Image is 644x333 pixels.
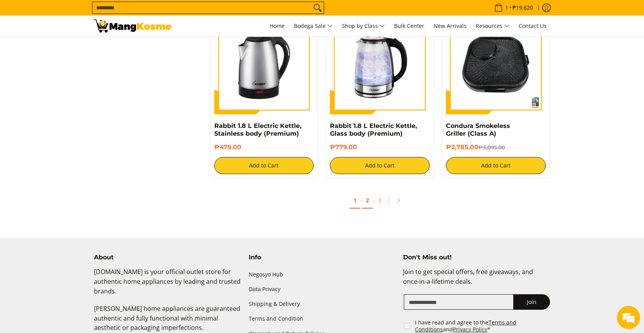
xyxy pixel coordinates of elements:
[374,193,385,208] a: 3
[519,22,547,29] span: Contact Us
[94,254,241,261] h4: About
[214,157,314,174] button: Add to Cart
[249,297,396,312] a: Shipping & Delivery
[127,4,145,22] div: Minimize live chat window
[40,43,130,53] div: Chat with us now
[311,2,324,14] button: Search
[403,267,550,294] p: Join to get special offers, free giveaways, and once-in-a-lifetime deals.
[350,193,360,209] a: 1
[94,19,171,33] img: Small Appliances l Mang Kosme: Home Appliances Warehouse Sale
[476,21,509,31] span: Resources
[515,16,550,36] a: Contact Us
[492,3,535,12] span: •
[504,5,509,10] span: 1
[342,21,385,31] span: Shop by Class
[249,254,396,261] h4: Info
[446,122,510,137] a: Condura Smokeless Griller (Class A)
[179,16,550,36] nav: Main Menu
[478,144,505,150] del: ₱3,095.00
[214,143,314,151] h6: ₱479.00
[94,267,241,304] p: [DOMAIN_NAME] is your official outlet store for authentic home appliances by leading and trusted ...
[330,143,430,151] h6: ₱779.00
[434,22,466,29] span: New Arrivals
[294,21,333,31] span: Bodega Sale
[390,16,428,36] a: Bulk Center
[403,254,550,261] h4: Don't Miss out!
[415,319,516,333] a: Terms and Conditions
[360,197,362,204] span: ·
[249,312,396,326] a: Terms and Condition
[446,157,546,174] button: Add to Cart
[249,267,396,282] a: Negosyo Hub
[453,326,487,333] a: Privacy Policy
[249,282,396,297] a: Data Privacy
[472,16,513,36] a: Resources
[214,122,301,137] a: Rabbit 1.8 L Electric Kettle, Stainless body (Premium)
[446,14,546,114] img: condura-smokeless-griller-full-view-mang-kosme
[290,16,337,36] a: Bodega Sale
[206,190,554,215] ul: Pagination
[338,16,389,36] a: Shop by Class
[214,14,314,114] img: Rabbit 1.8 L Electric Kettle, Stainless body (Premium)
[513,294,550,310] button: Join
[362,193,373,209] a: 2
[330,157,430,174] button: Add to Cart
[45,98,107,176] span: We're online!
[446,143,546,151] h6: ₱2,785.00
[511,5,534,10] span: ₱19,620
[4,212,147,239] textarea: Type your message and hit 'Enter'
[373,197,374,204] span: ·
[270,22,285,29] span: Home
[394,22,424,29] span: Bulk Center
[330,122,417,137] a: Rabbit 1.8 L Electric Kettle, Glass body (Premium)
[415,319,551,333] label: I have read and agree to the and *
[330,14,430,114] img: Rabbit 1.8 L Electric Kettle, Glass body (Premium)
[430,16,470,36] a: New Arrivals
[266,16,289,36] a: Home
